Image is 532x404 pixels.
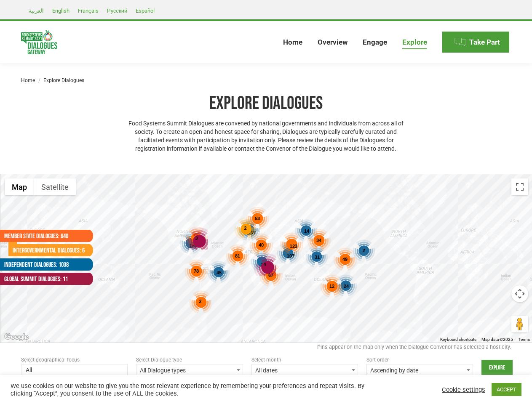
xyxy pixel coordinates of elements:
span: Русский [107,8,127,14]
span: 34 [316,238,321,243]
img: Menu icon [454,36,467,48]
span: Engage [363,38,387,47]
span: 12 [329,284,334,289]
button: Show street map [5,178,34,195]
span: 4 [263,262,266,267]
a: English [48,5,74,16]
span: 2 [244,226,246,231]
a: العربية [24,5,48,16]
span: 45 [216,270,221,275]
span: All Dialogue types [136,364,243,376]
div: Select month [251,356,358,364]
span: Overview [318,38,348,47]
span: All dates [252,364,358,376]
a: Cookie settings [442,386,485,393]
span: 40 [258,242,263,247]
span: 49 [342,257,347,262]
span: Home [283,38,302,47]
span: Map data ©2025 [481,337,513,342]
span: All dates [251,364,358,376]
span: Explore Dialogues [43,77,84,83]
button: Keyboard shortcuts [440,337,476,343]
span: Español [136,8,155,14]
span: 2 [199,299,201,304]
input: Explore [481,360,513,376]
a: Français [74,5,103,16]
a: Terms (opens in new tab) [518,337,530,342]
a: Intergovernmental Dialogues: 6 [8,244,85,256]
span: العربية [29,8,44,14]
span: Explore [402,38,427,47]
div: We use cookies on our website to give you the most relevant experience by remembering your prefer... [11,382,368,397]
p: Food Systems Summit Dialogues are convened by national governments and individuals from across al... [124,119,408,153]
div: Select geographical focus [21,356,128,364]
span: 14 [304,229,309,234]
div: Select Dialogue type [136,356,243,364]
span: Ascending by date [367,364,473,376]
a: Open this area in Google Maps (opens a new window) [3,332,30,343]
span: 123 [289,244,297,249]
a: Español [131,5,159,16]
span: 31 [314,255,319,260]
button: Drag Pegman onto the map to open Street View [511,316,528,332]
button: Show satellite imagery [34,178,76,195]
a: Home [21,77,35,83]
span: 81 [235,253,240,258]
span: 53 [254,216,259,221]
button: Toggle fullscreen view [511,178,528,195]
span: 78 [193,268,198,274]
span: 24 [343,284,348,289]
h1: Explore Dialogues [124,92,408,115]
div: Sort order [366,356,473,364]
span: Take Part [469,38,500,47]
button: Map camera controls [511,285,528,302]
span: English [52,8,70,14]
img: Google [3,332,30,343]
a: ACCEPT [492,383,521,396]
span: All Dialogue types [136,364,242,376]
span: Ascending by date [366,364,473,376]
a: Русский [103,5,131,16]
div: Pins appear on the map only when the Dialogue Convenor has selected a host city. [21,343,511,356]
span: 2 [362,248,365,253]
span: 3 [195,236,198,241]
img: Food Systems Summit Dialogues [21,30,57,54]
span: Français [78,8,99,14]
